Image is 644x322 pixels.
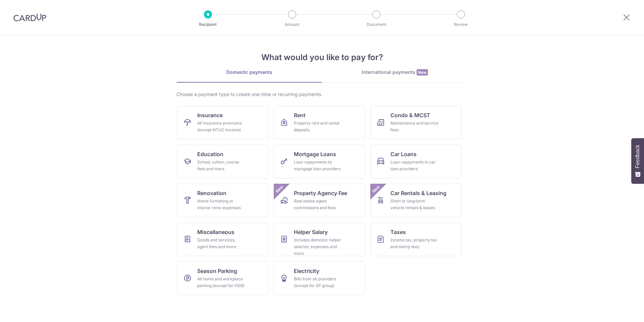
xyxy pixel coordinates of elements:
div: Maintenance and service fees [390,120,439,133]
h4: What would you like to pay for? [176,51,468,63]
span: Season Parking [197,267,237,275]
span: Electricity [294,267,319,275]
img: CardUp [13,13,46,21]
div: Includes domestic helper salaries, expenses and more [294,237,342,257]
span: New [417,69,428,76]
a: Mortgage LoansLoan repayments to mortgage loan providers [274,145,365,178]
span: Car Rentals & Leasing [390,189,446,197]
span: Helper Salary [294,228,328,236]
span: Taxes [390,228,406,236]
p: Review [436,21,486,28]
span: Mortgage Loans [294,150,336,158]
p: Recipient [183,21,233,28]
span: Property Agency Fee [294,189,347,197]
div: All home and workplace parking (except for HDB) [197,276,246,289]
button: Feedback - Show survey [631,138,644,184]
a: Car LoansLoan repayments to car loan providers [370,145,462,178]
a: Condo & MCSTMaintenance and service fees [370,106,462,139]
div: Choose a payment type to create one-time or recurring payments. [176,91,468,98]
div: Income tax, property tax and stamp duty [390,237,439,250]
a: Property Agency FeeReal estate agent commissions and feesNew [274,184,365,217]
a: RentProperty rent and rental deposits [274,106,365,139]
a: MiscellaneousGoods and services, agent fees and more [177,223,268,256]
span: Education [197,150,223,158]
p: Amount [267,21,317,28]
span: Rent [294,111,306,119]
span: Insurance [197,111,223,119]
div: Real estate agent commissions and fees [294,198,342,211]
a: Car Rentals & LeasingShort or long‑term vehicle rentals & leasesNew [370,184,462,217]
div: Loan repayments to mortgage loan providers [294,159,342,172]
span: Car Loans [390,150,417,158]
span: Feedback [635,145,641,168]
div: International payments [322,69,468,76]
div: Goods and services, agent fees and more [197,237,246,250]
iframe: Opens a widget where you can find more information [601,302,637,319]
div: Property rent and rental deposits [294,120,342,133]
a: TaxesIncome tax, property tax and stamp duty [370,223,462,256]
a: Helper SalaryIncludes domestic helper salaries, expenses and more [274,223,365,256]
div: School, tuition, course fees and more [197,159,246,172]
div: Loan repayments to car loan providers [390,159,439,172]
a: ElectricityBills from all providers (except for SP group) [274,262,365,295]
a: EducationSchool, tuition, course fees and more [177,145,268,178]
span: New [371,184,382,195]
div: All insurance premiums (except NTUC Income) [197,120,246,133]
span: Condo & MCST [390,111,430,119]
div: Short or long‑term vehicle rentals & leases [390,198,439,211]
span: Renovation [197,189,226,197]
a: RenovationHome furnishing or interior reno-expenses [177,184,268,217]
a: InsuranceAll insurance premiums (except NTUC Income) [177,106,268,139]
span: Miscellaneous [197,228,234,236]
span: New [274,184,285,195]
div: Home furnishing or interior reno-expenses [197,198,246,211]
a: Season ParkingAll home and workplace parking (except for HDB) [177,262,268,295]
div: Domestic payments [176,69,322,76]
div: Bills from all providers (except for SP group) [294,276,342,289]
p: Document [352,21,401,28]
